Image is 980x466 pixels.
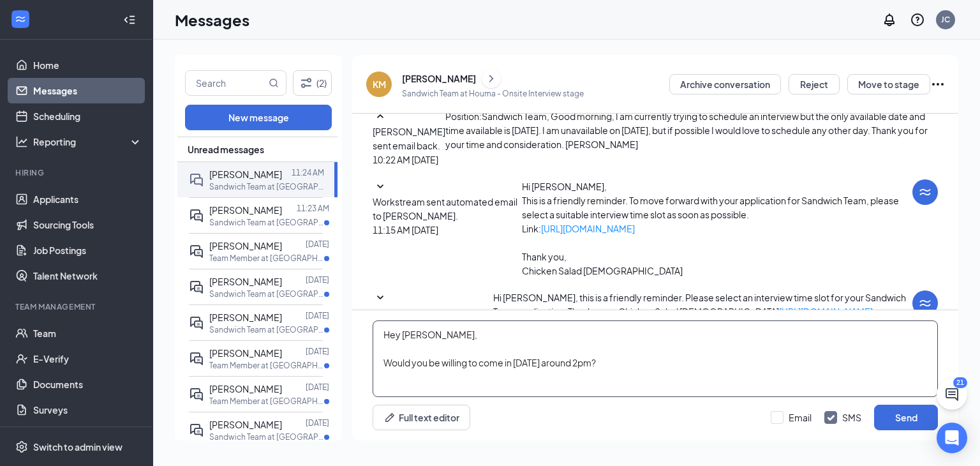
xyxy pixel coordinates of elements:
[209,276,282,287] span: [PERSON_NAME]
[33,263,142,289] a: Talent Network
[373,126,445,151] span: [PERSON_NAME] sent email back.
[882,12,897,27] svg: Notifications
[15,440,28,453] svg: Settings
[373,179,388,195] svg: SmallChevronDown
[373,320,938,397] textarea: Hey [PERSON_NAME], Would you be willing to come in [DATE] around 2pm?
[209,217,324,228] p: Sandwich Team at [GEOGRAPHIC_DATA]
[847,74,930,94] button: Move to stage
[209,360,324,371] p: Team Member at [GEOGRAPHIC_DATA]
[910,12,925,27] svg: QuestionInfo
[522,264,912,278] p: Chicken Salad [DEMOGRAPHIC_DATA]
[33,320,142,346] a: Team
[306,417,329,428] p: [DATE]
[209,396,324,407] p: Team Member at [GEOGRAPHIC_DATA]
[306,310,329,321] p: [DATE]
[209,324,324,335] p: Sandwich Team at [GEOGRAPHIC_DATA]
[373,196,517,222] span: Workstream sent automated email to [PERSON_NAME].
[209,432,324,442] p: Sandwich Team at [GEOGRAPHIC_DATA]
[917,296,933,311] svg: WorkstreamLogo
[209,240,282,252] span: [PERSON_NAME]
[189,244,204,259] svg: ActiveDoubleChat
[930,77,946,92] svg: Ellipses
[383,411,396,424] svg: Pen
[209,347,282,359] span: [PERSON_NAME]
[33,186,142,212] a: Applicants
[941,14,950,25] div: JC
[209,312,282,323] span: [PERSON_NAME]
[493,292,906,317] span: Hi [PERSON_NAME], this is a friendly reminder. Please select an interview time slot for your Sand...
[33,237,142,263] a: Job Postings
[293,70,332,96] button: Filter (2)
[522,222,912,236] p: Link:
[306,382,329,393] p: [DATE]
[373,78,386,91] div: KM
[189,315,204,331] svg: ActiveDoubleChat
[186,71,266,95] input: Search
[292,167,324,178] p: 11:24 AM
[33,212,142,237] a: Sourcing Tools
[209,289,324,299] p: Sandwich Team at [GEOGRAPHIC_DATA]
[189,280,204,295] svg: ActiveDoubleChat
[485,71,498,86] svg: ChevronRight
[209,204,282,216] span: [PERSON_NAME]
[402,72,476,85] div: [PERSON_NAME]
[14,13,27,26] svg: WorkstreamLogo
[522,250,912,264] p: Thank you,
[269,78,279,88] svg: MagnifyingGlass
[33,52,142,78] a: Home
[373,307,450,347] span: Workstream sent automated SMS to [PERSON_NAME].
[297,203,329,214] p: 11:23 AM
[33,372,142,397] a: Documents
[188,143,264,156] span: Unread messages
[189,208,204,223] svg: ActiveDoubleChat
[373,153,438,167] span: [DATE] 10:22 AM
[123,13,136,26] svg: Collapse
[789,74,840,94] button: Reject
[33,103,142,129] a: Scheduling
[209,169,282,180] span: [PERSON_NAME]
[482,69,501,88] button: ChevronRight
[33,440,122,453] div: Switch to admin view
[937,423,967,453] div: Open Intercom Messenger
[373,223,438,237] span: [DATE] 11:15 AM
[373,290,388,306] svg: SmallChevronDown
[874,405,938,430] button: Send
[189,172,204,188] svg: DoubleChat
[33,135,143,148] div: Reporting
[953,377,967,388] div: 21
[402,88,584,99] p: Sandwich Team at Houma - Onsite Interview stage
[669,74,781,94] button: Archive conversation
[209,419,282,430] span: [PERSON_NAME]
[306,239,329,250] p: [DATE]
[917,184,933,200] svg: WorkstreamLogo
[306,346,329,357] p: [DATE]
[15,167,140,178] div: Hiring
[185,105,332,130] button: New message
[937,379,967,410] button: ChatActive
[541,223,635,234] a: [URL][DOMAIN_NAME]
[209,383,282,395] span: [PERSON_NAME]
[373,405,470,430] button: Full text editorPen
[189,387,204,402] svg: ActiveDoubleChat
[944,387,960,402] svg: ChatActive
[209,253,324,264] p: Team Member at [GEOGRAPHIC_DATA]
[445,110,928,150] span: Position:Sandwich Team, Good morning, I am currently trying to schedule an interview but the only...
[33,397,142,423] a: Surveys
[779,306,873,317] a: [URL][DOMAIN_NAME]
[299,75,314,91] svg: Filter
[373,109,388,124] svg: SmallChevronUp
[15,135,28,148] svg: Analysis
[306,274,329,285] p: [DATE]
[189,423,204,438] svg: ActiveDoubleChat
[15,301,140,312] div: Team Management
[522,179,912,193] p: Hi [PERSON_NAME],
[209,181,324,192] p: Sandwich Team at [GEOGRAPHIC_DATA]
[189,351,204,366] svg: ActiveDoubleChat
[522,193,912,222] p: This is a friendly reminder. To move forward with your application for Sandwich Team, please sele...
[33,78,142,103] a: Messages
[33,346,142,372] a: E-Verify
[175,9,249,31] h1: Messages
